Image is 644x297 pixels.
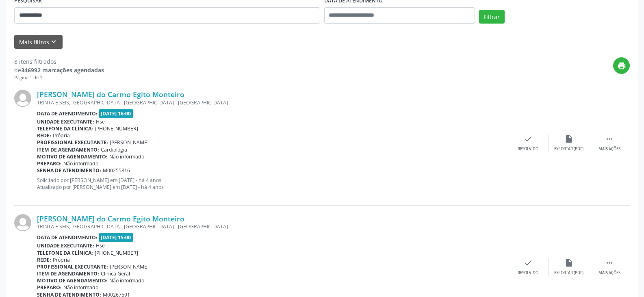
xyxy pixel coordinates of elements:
b: Telefone da clínica: [37,125,93,132]
i:  [605,258,614,267]
a: [PERSON_NAME] do Carmo Egito Monteiro [37,214,184,223]
div: TRINTA E SEIS, [GEOGRAPHIC_DATA], [GEOGRAPHIC_DATA] - [GEOGRAPHIC_DATA] [37,223,508,230]
b: Data de atendimento: [37,234,98,241]
i: check [524,134,533,143]
img: img [14,214,31,231]
div: Resolvido [518,270,538,276]
span: [PERSON_NAME] [110,139,149,146]
p: Solicitado por [PERSON_NAME] em [DATE] - há 4 anos Atualizado por [PERSON_NAME] em [DATE] - há 4 ... [37,177,508,191]
b: Rede: [37,132,51,139]
span: Não informado [63,160,98,167]
div: Resolvido [518,146,538,152]
div: Mais ações [598,270,620,276]
span: Não informado [109,153,144,160]
span: Clinica Geral [101,270,130,277]
img: img [14,90,31,107]
i:  [605,134,614,143]
i: print [617,61,626,70]
div: de [14,66,104,74]
b: Unidade executante: [37,242,94,249]
span: M00255816 [103,167,130,174]
b: Item de agendamento: [37,270,99,277]
span: Própria [53,256,70,263]
button: Mais filtroskeyboard_arrow_down [14,35,63,49]
span: [PHONE_NUMBER] [95,125,138,132]
div: Exportar (PDF) [554,270,583,276]
div: Página 1 de 1 [14,74,104,81]
b: Motivo de agendamento: [37,153,108,160]
span: [DATE] 16:00 [99,109,133,118]
b: Preparo: [37,284,62,291]
div: Exportar (PDF) [554,146,583,152]
a: [PERSON_NAME] do Carmo Egito Monteiro [37,90,184,99]
div: 8 itens filtrados [14,57,104,66]
button: Filtrar [479,10,505,24]
b: Telefone da clínica: [37,249,93,256]
b: Profissional executante: [37,139,108,146]
i: insert_drive_file [564,134,573,143]
strong: 346992 marcações agendadas [21,66,104,74]
b: Profissional executante: [37,263,108,270]
b: Motivo de agendamento: [37,277,108,284]
span: [PHONE_NUMBER] [95,249,138,256]
i: keyboard_arrow_down [49,37,58,46]
b: Senha de atendimento: [37,167,101,174]
b: Preparo: [37,160,62,167]
b: Data de atendimento: [37,110,98,117]
span: Não informado [63,284,98,291]
span: Hse [96,242,105,249]
i: insert_drive_file [564,258,573,267]
span: Própria [53,132,70,139]
b: Rede: [37,256,51,263]
span: Hse [96,118,105,125]
button: print [613,57,630,74]
i: check [524,258,533,267]
span: [PERSON_NAME] [110,263,149,270]
b: Unidade executante: [37,118,94,125]
b: Item de agendamento: [37,146,99,153]
span: [DATE] 15:00 [99,233,133,242]
span: Não informado [109,277,144,284]
div: TRINTA E SEIS, [GEOGRAPHIC_DATA], [GEOGRAPHIC_DATA] - [GEOGRAPHIC_DATA] [37,99,508,106]
div: Mais ações [598,146,620,152]
span: Cardiologia [101,146,127,153]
